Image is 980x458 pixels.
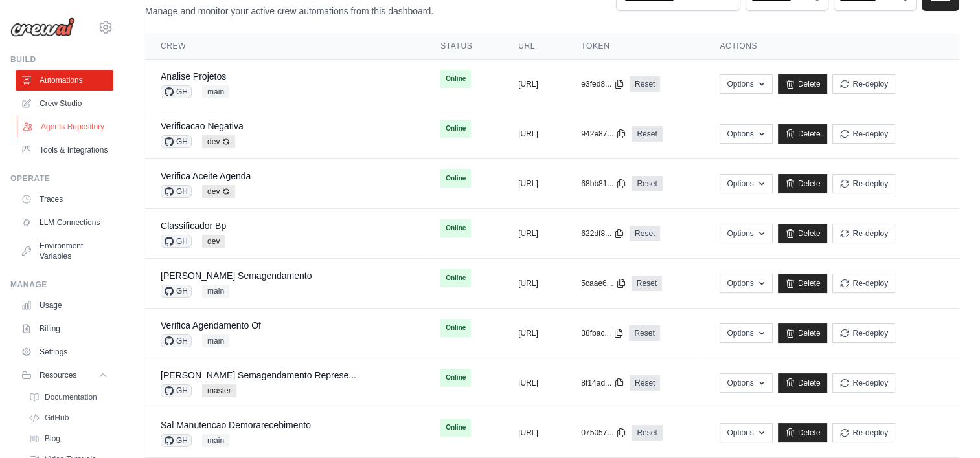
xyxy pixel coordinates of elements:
button: 942e87... [581,129,626,139]
span: Online [440,169,471,188]
a: Automations [16,70,113,91]
a: Reset [630,76,660,92]
span: Online [440,120,471,138]
a: Verifica Aceite Agenda [161,171,251,181]
a: GitHub [23,409,113,427]
span: GH [161,384,192,397]
th: Crew [145,33,425,60]
a: Delete [778,224,828,243]
span: master [202,384,236,397]
a: Crew Studio [16,93,113,114]
p: Manage and monitor your active crew automations from this dashboard. [145,5,433,17]
span: Blog [45,433,60,444]
button: e3fed8... [581,79,624,89]
button: Re-deploy [832,323,895,343]
a: Traces [16,189,113,210]
button: Re-deploy [832,274,895,293]
span: GH [161,434,192,447]
button: Options [720,373,772,393]
iframe: Chat Widget [915,396,980,458]
button: 68bb81... [581,179,626,189]
a: Delete [778,174,828,193]
a: Reset [632,425,662,441]
span: GH [161,135,192,148]
span: dev [202,135,235,148]
img: Logo [10,17,75,37]
button: Re-deploy [832,373,895,393]
button: Options [720,124,772,144]
a: Reset [632,176,662,191]
button: Resources [16,365,113,386]
div: Operate [10,173,113,184]
a: Delete [778,373,828,393]
span: GitHub [45,413,69,423]
span: Online [440,319,471,337]
span: Resources [40,370,76,380]
span: GH [161,235,192,248]
button: 622df8... [581,228,624,239]
a: Sal Manutencao Demorarecebimento [161,420,311,430]
span: Online [440,369,471,387]
span: main [202,334,229,347]
div: Widget de chat [915,396,980,458]
th: Token [565,33,704,60]
span: Documentation [45,392,97,402]
div: Build [10,54,113,65]
a: Environment Variables [16,235,113,267]
span: GH [161,85,192,98]
span: main [202,285,229,298]
span: main [202,434,229,447]
a: Reset [632,126,662,142]
span: Online [440,219,471,237]
span: GH [161,185,192,198]
button: Options [720,423,772,442]
button: 5caae6... [581,278,626,289]
button: 075057... [581,428,626,438]
th: Actions [704,33,959,60]
div: Manage [10,279,113,290]
a: Delete [778,124,828,144]
a: Classificador Bp [161,221,226,231]
span: Online [440,419,471,437]
a: [PERSON_NAME] Semagendamento [161,270,312,281]
span: dev [202,185,235,198]
button: Options [720,174,772,193]
a: Delete [778,74,828,94]
a: Settings [16,342,113,362]
button: Re-deploy [832,174,895,193]
a: [PERSON_NAME] Semagendamento Represe... [161,370,356,380]
a: LLM Connections [16,212,113,233]
span: Online [440,269,471,287]
button: Options [720,224,772,243]
button: Options [720,274,772,293]
button: Options [720,74,772,94]
a: Usage [16,295,113,316]
a: Analise Projetos [161,71,226,82]
a: Verificacao Negativa [161,121,244,131]
a: Agents Repository [17,116,115,137]
th: Status [425,33,503,60]
button: 38fbac... [581,328,624,338]
a: Delete [778,323,828,343]
a: Billing [16,318,113,339]
button: Re-deploy [832,124,895,144]
span: Online [440,70,471,88]
a: Tools & Integrations [16,140,113,160]
span: main [202,85,229,98]
th: URL [503,33,565,60]
a: Reset [632,276,662,291]
button: Re-deploy [832,74,895,94]
a: Documentation [23,388,113,406]
button: Re-deploy [832,423,895,442]
a: Delete [778,423,828,442]
a: Delete [778,274,828,293]
button: 8f14ad... [581,378,624,388]
a: Reset [630,375,660,391]
span: dev [202,235,225,248]
a: Reset [629,325,659,341]
a: Blog [23,430,113,448]
span: GH [161,285,192,298]
button: Options [720,323,772,343]
a: Verifica Agendamento Of [161,320,261,331]
a: Reset [630,226,660,241]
